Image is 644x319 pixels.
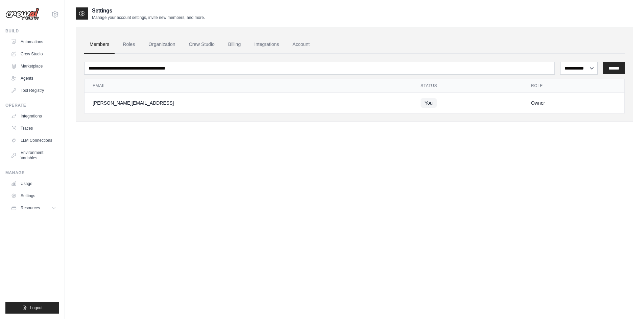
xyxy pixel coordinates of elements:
a: Traces [8,123,59,134]
button: Resources [8,203,59,213]
a: Tool Registry [8,85,59,96]
span: Resources [21,205,40,211]
a: Members [84,35,115,54]
th: Status [412,79,523,93]
a: Roles [117,35,140,54]
div: Operate [5,103,59,108]
a: Organization [143,35,181,54]
div: [PERSON_NAME][EMAIL_ADDRESS] [93,100,404,106]
span: Logout [30,305,43,311]
span: You [421,98,437,108]
a: Crew Studio [184,35,220,54]
a: Automations [8,36,59,47]
a: Agents [8,73,59,84]
a: Settings [8,190,59,201]
a: Account [287,35,315,54]
th: Email [85,79,412,93]
a: Usage [8,178,59,189]
a: LLM Connections [8,135,59,146]
h2: Settings [92,7,205,15]
th: Role [523,79,624,93]
button: Logout [5,302,59,314]
a: Environment Variables [8,147,59,163]
a: Crew Studio [8,49,59,59]
img: Logo [5,8,39,21]
a: Marketplace [8,61,59,72]
a: Billing [223,35,246,54]
a: Integrations [249,35,284,54]
div: Manage [5,170,59,176]
p: Manage your account settings, invite new members, and more. [92,15,205,20]
div: Build [5,28,59,34]
a: Integrations [8,111,59,122]
div: Owner [531,100,616,106]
